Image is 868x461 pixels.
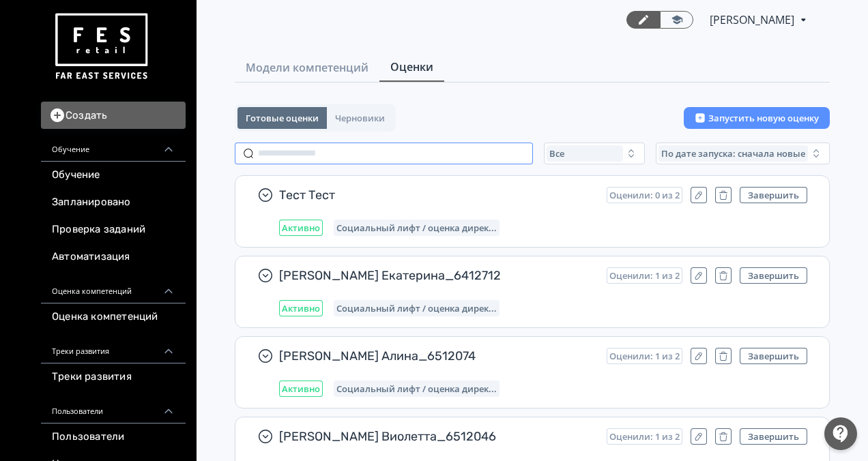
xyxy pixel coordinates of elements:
button: Все [544,143,645,164]
button: Завершить [740,187,807,203]
span: Активно [282,383,320,394]
span: Оценили: 1 из 2 [609,270,680,281]
span: Готовые оценки [246,113,319,123]
a: Проверка заданий [41,216,186,243]
span: Оценили: 1 из 2 [609,431,680,442]
span: Социальный лифт / оценка директора магазина [336,303,497,314]
a: Треки развития [41,363,186,391]
span: Активно [282,222,320,233]
div: Обучение [41,129,186,162]
a: Обучение [41,162,186,189]
span: [PERSON_NAME] Екатерина_6412712 [279,267,596,284]
span: Оценили: 0 из 2 [609,190,680,200]
button: Запустить новую оценку [684,107,830,129]
span: Социальный лифт / оценка директора магазина [336,222,497,233]
span: [PERSON_NAME] Алина_6512074 [279,348,596,364]
button: Завершить [740,267,807,284]
a: Оценка компетенций [41,303,186,331]
div: Пользователи [41,391,186,423]
button: Черновики [327,107,393,129]
span: Все [549,148,564,159]
button: Готовые оценки [237,107,327,129]
span: Социальный лифт / оценка директора магазина [336,383,497,394]
a: Автоматизация [41,243,186,271]
div: Оценка компетенций [41,271,186,303]
span: Активно [282,303,320,314]
span: Оценки [390,59,433,75]
span: Тест Тест [279,187,596,203]
span: Черновики [335,113,385,123]
div: Треки развития [41,331,186,363]
span: По дате запуска: сначала новые [661,148,805,159]
button: Создать [41,102,186,129]
button: По дате запуска: сначала новые [656,143,830,164]
button: Завершить [740,348,807,364]
a: Пользователи [41,423,186,451]
a: Переключиться в режим ученика [660,11,693,29]
span: Модели компетенций [246,59,368,76]
button: Завершить [740,428,807,445]
span: [PERSON_NAME] Виолетта_6512046 [279,428,596,445]
span: Светлана Илюхина [710,12,796,28]
a: Запланировано [41,189,186,216]
img: https://files.teachbase.ru/system/account/57463/logo/medium-936fc5084dd2c598f50a98b9cbe0469a.png [52,8,150,85]
span: Оценили: 1 из 2 [609,351,680,361]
